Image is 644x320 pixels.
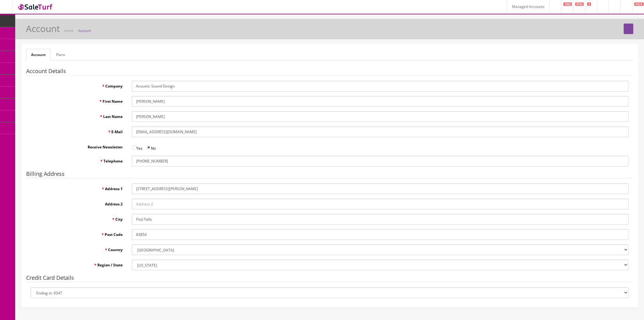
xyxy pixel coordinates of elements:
[26,23,60,34] h1: Account
[26,68,633,76] legend: Account Details
[146,145,151,150] input: No
[26,111,127,119] label: Last Name
[26,49,51,61] a: Account
[132,229,628,240] input: Post Code
[26,214,127,222] label: City
[26,171,633,178] legend: Billing Address
[26,96,127,104] label: First Name
[26,275,633,282] legend: Credit Card Details
[26,126,127,135] label: E-Mail
[587,2,591,6] span: 3
[26,81,127,89] label: Company
[563,2,572,6] span: 1943
[146,142,156,151] label: No
[575,2,584,6] span: 8724
[132,142,142,151] label: Yes
[132,145,136,150] input: Yes
[132,81,628,91] input: Company
[132,96,628,107] input: First Name
[132,111,628,122] input: Last Name
[132,156,628,166] input: Telephone
[26,260,127,268] label: Region / State
[26,142,127,150] label: Receive Newsletter
[132,183,628,194] input: Address 1
[26,244,127,253] label: Country
[634,2,644,6] span: HELP
[132,199,628,209] input: Address 2
[17,3,54,11] img: SaleTurf
[26,183,127,192] label: Address 1
[132,214,628,225] input: City
[26,229,127,237] label: Post Code
[26,156,127,164] label: Telephone
[132,126,628,137] input: E-Mail
[26,199,127,207] label: Address 2
[78,28,91,33] a: Account
[64,28,73,33] a: Home
[51,49,70,61] a: Plans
